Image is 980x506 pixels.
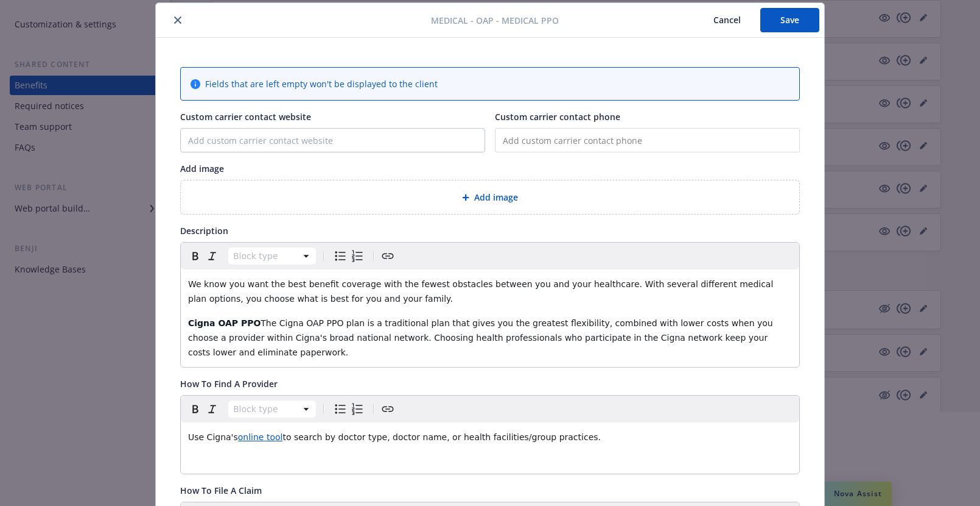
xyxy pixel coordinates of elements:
button: Italic [204,401,221,418]
span: Custom carrier contact phone [495,111,620,123]
button: Bold [187,401,204,418]
button: Bulleted list [332,248,349,265]
span: Fields that are left empty won't be displayed to the client [205,77,438,90]
span: How To Find A Provider [180,378,278,390]
div: editable markdown [181,269,799,367]
button: Italic [204,248,221,265]
button: Numbered list [349,248,366,265]
span: The Cigna OAP PPO plan is a traditional plan that gives you the greatest flexibility, combined wi... [188,318,775,357]
input: Add custom carrier contact website [181,129,485,152]
button: Create link [379,248,396,265]
div: toggle group [332,401,366,418]
button: Numbered list [349,401,366,418]
span: Medical - OAP - Medical PPO [431,14,559,27]
button: Save [760,8,819,32]
button: Block type [228,401,316,418]
span: Description [180,225,228,237]
span: We know you want the best benefit coverage with the fewest obstacles between you and your healthc... [188,279,776,304]
button: Create link [379,401,396,418]
button: Bulleted list [332,401,349,418]
button: close [170,13,185,27]
div: toggle group [332,248,366,265]
button: Cancel [694,8,760,32]
div: Add image [180,180,800,215]
input: Add custom carrier contact phone [495,128,800,152]
span: Add image [474,191,518,204]
button: Bold [187,248,204,265]
span: Custom carrier contact website [180,111,311,123]
span: Add image [180,163,224,174]
button: Block type [228,248,316,265]
strong: Cigna OAP PPO [188,318,261,328]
